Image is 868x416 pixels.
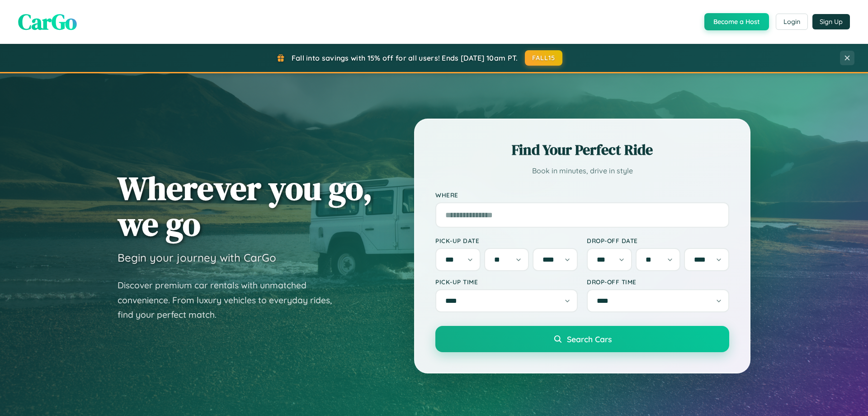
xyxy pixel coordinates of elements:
span: Search Cars [567,334,612,344]
button: Become a Host [704,13,769,30]
button: FALL15 [525,50,563,66]
label: Where [435,191,729,199]
label: Drop-off Time [587,278,729,286]
p: Book in minutes, drive in style [435,164,729,177]
h2: Find Your Perfect Ride [435,140,729,160]
label: Pick-up Time [435,278,578,286]
button: Sign Up [812,14,850,29]
h3: Begin your journey with CarGo [118,251,276,264]
h1: Wherever you go, we go [118,170,373,242]
span: CarGo [18,7,77,37]
label: Drop-off Date [587,237,729,244]
button: Search Cars [435,326,729,352]
p: Discover premium car rentals with unmatched convenience. From luxury vehicles to everyday rides, ... [118,278,344,322]
button: Login [776,14,808,30]
label: Pick-up Date [435,237,578,244]
span: Fall into savings with 15% off for all users! Ends [DATE] 10am PT. [292,53,518,62]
